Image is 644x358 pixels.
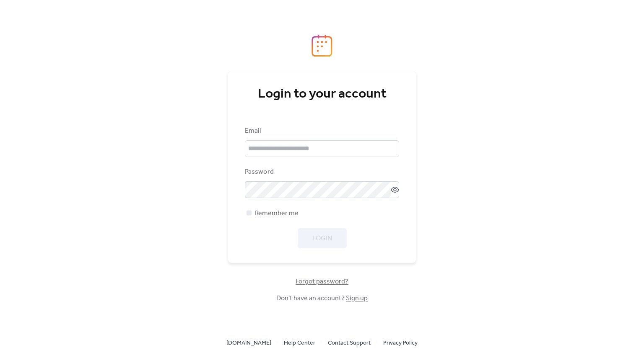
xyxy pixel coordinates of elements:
div: Email [245,126,397,136]
span: Don't have an account? [276,294,368,304]
a: Help Center [284,337,315,348]
div: Login to your account [245,86,399,103]
span: Forgot password? [296,277,348,287]
span: Remember me [255,209,299,219]
div: Password [245,167,397,177]
a: Sign up [346,292,368,305]
img: logo [312,34,332,57]
a: Forgot password? [296,279,348,284]
span: Privacy Policy [383,338,418,348]
a: [DOMAIN_NAME] [226,337,271,348]
span: Help Center [284,338,315,348]
a: Contact Support [328,337,371,348]
span: Contact Support [328,338,371,348]
a: Privacy Policy [383,337,418,348]
span: [DOMAIN_NAME] [226,338,271,348]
